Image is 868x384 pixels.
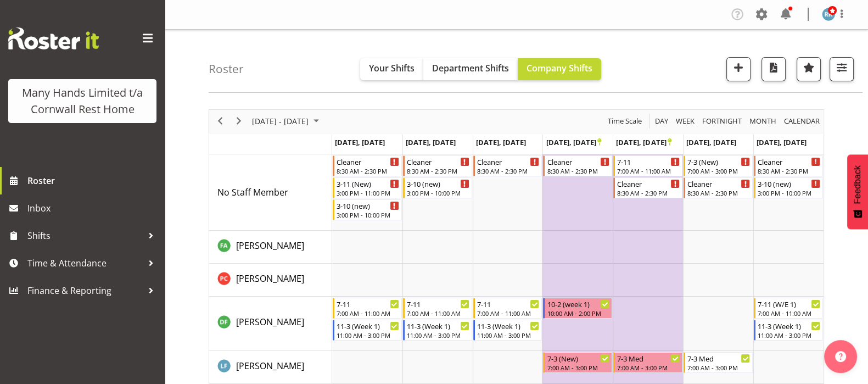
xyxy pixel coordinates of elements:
[8,27,99,49] img: Rosterit website logo
[543,155,612,176] div: No Staff Member"s event - Cleaner Begin From Thursday, December 25, 2025 at 8:30:00 AM GMT+13:00 ...
[822,8,835,21] img: reece-rhind280.jpg
[613,155,682,176] div: No Staff Member"s event - 7-11 Begin From Friday, December 26, 2025 at 7:00:00 AM GMT+13:00 Ends ...
[754,298,823,319] div: Fairbrother, Deborah"s event - 7-11 (W/E 1) Begin From Sunday, December 28, 2025 at 7:00:00 AM GM...
[407,320,469,331] div: 11-3 (Week 1)
[236,315,304,329] a: [PERSON_NAME]
[684,155,753,176] div: No Staff Member"s event - 7-3 (New) Begin From Saturday, December 27, 2025 at 7:00:00 AM GMT+13:0...
[547,353,609,364] div: 7-3 (New)
[217,186,288,199] a: No Staff Member
[337,200,399,211] div: 3-10 (new)
[687,178,750,189] div: Cleaner
[337,188,399,197] div: 3:00 PM - 11:00 PM
[654,114,669,128] span: Day
[653,114,670,128] button: Timeline Day
[407,188,469,197] div: 3:00 PM - 10:00 PM
[754,177,823,198] div: No Staff Member"s event - 3-10 (new) Begin From Sunday, December 28, 2025 at 3:00:00 PM GMT+13:00...
[617,178,680,189] div: Cleaner
[547,156,609,167] div: Cleaner
[335,137,385,147] span: [DATE], [DATE]
[209,351,332,384] td: Flynn, Leeane resource
[248,110,326,133] div: December 22 - 28, 2025
[613,177,682,198] div: No Staff Member"s event - Cleaner Begin From Friday, December 26, 2025 at 8:30:00 AM GMT+13:00 En...
[217,186,288,198] span: No Staff Member
[783,114,821,128] span: calendar
[403,177,472,198] div: No Staff Member"s event - 3-10 (new) Begin From Tuesday, December 23, 2025 at 3:00:00 PM GMT+13:0...
[726,57,751,81] button: Add a new shift
[758,166,820,175] div: 8:30 AM - 2:30 PM
[527,62,592,74] span: Company Shifts
[684,352,753,373] div: Flynn, Leeane"s event - 7-3 Med Begin From Saturday, December 27, 2025 at 7:00:00 AM GMT+13:00 En...
[613,352,682,373] div: Flynn, Leeane"s event - 7-3 Med Begin From Friday, December 26, 2025 at 7:00:00 AM GMT+13:00 Ends...
[758,331,820,340] div: 11:00 AM - 3:00 PM
[758,188,820,197] div: 3:00 PM - 10:00 PM
[403,155,472,176] div: No Staff Member"s event - Cleaner Begin From Tuesday, December 23, 2025 at 8:30:00 AM GMT+13:00 E...
[477,320,540,331] div: 11-3 (Week 1)
[27,200,159,216] span: Inbox
[407,309,469,318] div: 7:00 AM - 11:00 AM
[547,309,609,318] div: 10:00 AM - 2:00 PM
[432,62,509,74] span: Department Shifts
[853,165,863,204] span: Feedback
[616,137,671,147] span: [DATE], [DATE]
[337,331,399,340] div: 11:00 AM - 3:00 PM
[236,316,304,328] span: [PERSON_NAME]
[232,114,247,128] button: Next
[27,282,143,299] span: Finance & Reporting
[684,177,753,198] div: No Staff Member"s event - Cleaner Begin From Saturday, December 27, 2025 at 8:30:00 AM GMT+13:00 ...
[333,298,402,319] div: Fairbrother, Deborah"s event - 7-11 Begin From Monday, December 22, 2025 at 7:00:00 AM GMT+13:00 ...
[617,156,680,167] div: 7-11
[213,114,228,128] button: Previous
[27,255,143,271] span: Time & Attendance
[473,298,542,319] div: Fairbrother, Deborah"s event - 7-11 Begin From Wednesday, December 24, 2025 at 7:00:00 AM GMT+13:...
[477,309,540,318] div: 7:00 AM - 11:00 AM
[27,227,143,244] span: Shifts
[229,110,248,133] div: next period
[687,353,750,364] div: 7-3 Med
[251,114,310,128] span: [DATE] - [DATE]
[333,177,402,198] div: No Staff Member"s event - 3-11 (New) Begin From Monday, December 22, 2025 at 3:00:00 PM GMT+13:00...
[675,114,696,128] span: Week
[761,57,786,81] button: Download a PDF of the roster according to the set date range.
[546,137,601,147] span: [DATE], [DATE]
[617,363,680,372] div: 7:00 AM - 3:00 PM
[403,320,472,341] div: Fairbrother, Deborah"s event - 11-3 (Week 1) Begin From Tuesday, December 23, 2025 at 11:00:00 AM...
[686,137,736,147] span: [DATE], [DATE]
[687,188,750,197] div: 8:30 AM - 2:30 PM
[758,320,820,331] div: 11-3 (Week 1)
[406,137,456,147] span: [DATE], [DATE]
[701,114,744,128] button: Fortnight
[407,331,469,340] div: 11:00 AM - 3:00 PM
[250,114,324,128] button: December 2025
[477,166,540,175] div: 8:30 AM - 2:30 PM
[687,166,750,175] div: 7:00 AM - 3:00 PM
[758,178,820,189] div: 3-10 (new)
[687,156,750,167] div: 7-3 (New)
[758,309,820,318] div: 7:00 AM - 11:00 AM
[333,199,402,220] div: No Staff Member"s event - 3-10 (new) Begin From Monday, December 22, 2025 at 3:00:00 PM GMT+13:00...
[617,166,680,175] div: 7:00 AM - 11:00 AM
[27,172,159,189] span: Roster
[236,272,304,285] a: [PERSON_NAME]
[476,137,526,147] span: [DATE], [DATE]
[748,114,777,128] span: Month
[333,155,402,176] div: No Staff Member"s event - Cleaner Begin From Monday, December 22, 2025 at 8:30:00 AM GMT+13:00 En...
[236,240,304,252] span: [PERSON_NAME]
[337,166,399,175] div: 8:30 AM - 2:30 PM
[606,114,644,128] button: Time Scale
[758,156,820,167] div: Cleaner
[209,63,244,75] h4: Roster
[757,137,807,147] span: [DATE], [DATE]
[337,309,399,318] div: 7:00 AM - 11:00 AM
[847,154,868,229] button: Feedback - Show survey
[369,62,415,74] span: Your Shifts
[547,363,609,372] div: 7:00 AM - 3:00 PM
[337,156,399,167] div: Cleaner
[337,210,399,219] div: 3:00 PM - 10:00 PM
[209,264,332,297] td: Chand, Pretika resource
[407,156,469,167] div: Cleaner
[236,359,304,372] a: [PERSON_NAME]
[547,166,609,175] div: 8:30 AM - 2:30 PM
[607,114,643,128] span: Time Scale
[701,114,743,128] span: Fortnight
[337,298,399,309] div: 7-11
